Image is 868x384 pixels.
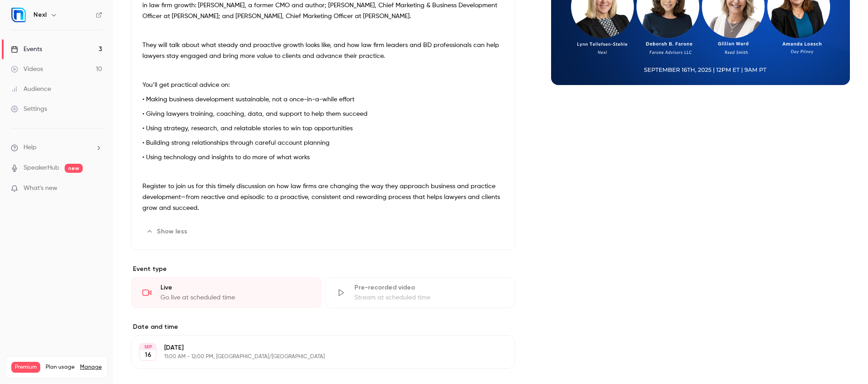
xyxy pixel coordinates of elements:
div: Settings [11,104,47,114]
p: 11:00 AM - 12:00 PM, [GEOGRAPHIC_DATA]/[GEOGRAPHIC_DATA] [164,353,467,360]
a: Manage [80,364,102,371]
div: Pre-recorded video [354,283,504,292]
div: Events [11,45,42,54]
img: Nexl [11,8,26,22]
div: Stream at scheduled time [354,293,504,302]
h6: Nexl [33,10,47,19]
span: What's new [24,184,57,193]
span: Help [24,143,37,152]
p: • Giving lawyers training, coaching, data, and support to help them succeed [142,109,504,119]
p: • Building strong relationships through careful account planning [142,137,504,148]
p: 16 [145,351,151,360]
button: Show less [142,224,193,239]
p: • Using technology and insights to do more of what works [142,152,504,163]
p: Register to join us for this timely discussion on how law firms are changing the way they approac... [142,181,504,213]
p: • Using strategy, research, and relatable stories to win top opportunities [142,123,504,134]
span: Premium [11,362,40,373]
div: LiveGo live at scheduled time [131,277,321,308]
div: Live [160,283,310,292]
div: Pre-recorded videoStream at scheduled time [325,277,515,308]
div: SEP [140,344,156,350]
a: SpeakerHub [24,163,59,173]
label: Date and time [131,322,515,332]
li: help-dropdown-opener [11,143,102,152]
p: [DATE] [164,343,467,352]
p: You’ll get practical advice on: [142,80,504,90]
span: new [65,164,83,173]
p: • Making business development sustainable, not a once-in-a-while effort [142,94,504,105]
span: Plan usage [46,364,75,371]
p: Event type [131,265,515,274]
div: Videos [11,65,43,74]
p: They will talk about what steady and proactive growth looks like, and how law firm leaders and BD... [142,40,504,62]
div: Audience [11,85,51,94]
div: Go live at scheduled time [160,293,310,302]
